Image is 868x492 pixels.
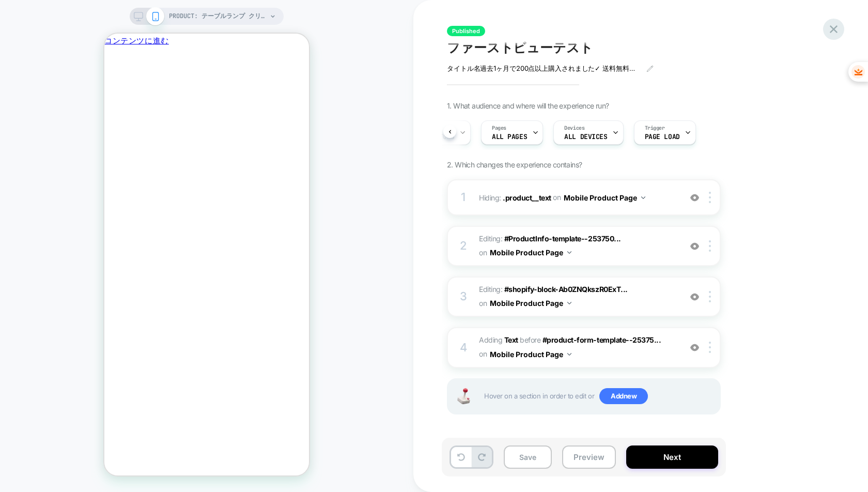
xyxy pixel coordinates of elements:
[490,245,571,260] button: Mobile Product Page
[645,125,665,132] span: Trigger
[169,8,267,25] span: PRODUCT: テーブルランプ クリスタル ランタン™️ [led table lamp 001]
[492,133,527,141] span: ALL PAGES
[504,335,518,344] b: Text
[447,101,609,110] span: 1. What audience and where will the experience run?
[567,353,571,356] img: down arrow
[447,160,582,169] span: 2. Which changes the experience contains?
[690,242,699,251] img: crossed eye
[567,251,571,254] img: down arrow
[484,388,715,405] span: Hover on a section in order to edit or
[542,335,661,344] span: #product-form-template--25375...
[564,125,584,132] span: Devices
[492,125,506,132] span: Pages
[690,343,699,352] img: crossed eye
[479,190,676,205] span: Hiding :
[458,236,469,256] div: 2
[458,337,469,358] div: 4
[504,234,621,243] span: #ProductInfo-template--253750...
[479,246,487,259] span: on
[626,445,718,469] button: Next
[690,293,699,301] img: crossed eye
[479,297,487,310] span: on
[504,445,552,469] button: Save
[479,283,676,311] span: Editing :
[458,286,469,307] div: 3
[709,240,711,252] img: close
[567,302,571,304] img: down arrow
[562,445,616,469] button: Preview
[458,187,469,208] div: 1
[709,192,711,203] img: close
[479,347,487,360] span: on
[479,335,518,344] span: Adding
[599,388,648,405] span: Add new
[447,64,639,73] span: タイトル名過去1ヶ月で200点以上購入されました✓ 送料無料 ✓ 30日間 全額返金保証 ✓ 1年間の製品保証
[709,291,711,302] img: close
[453,388,474,404] img: Joystick
[503,193,551,202] span: .product__text
[553,191,561,204] span: on
[690,193,699,202] img: crossed eye
[520,335,540,344] span: BEFORE
[564,133,607,141] span: ALL DEVICES
[490,296,571,311] button: Mobile Product Page
[490,347,571,362] button: Mobile Product Page
[447,39,593,56] span: ファーストビューテスト
[641,196,645,199] img: down arrow
[709,342,711,353] img: close
[504,285,628,294] span: #shopify-block-Ab0ZNQkszR0ExT...
[564,190,645,205] button: Mobile Product Page
[645,133,680,141] span: Page Load
[447,26,485,36] span: Published
[479,232,676,260] span: Editing :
